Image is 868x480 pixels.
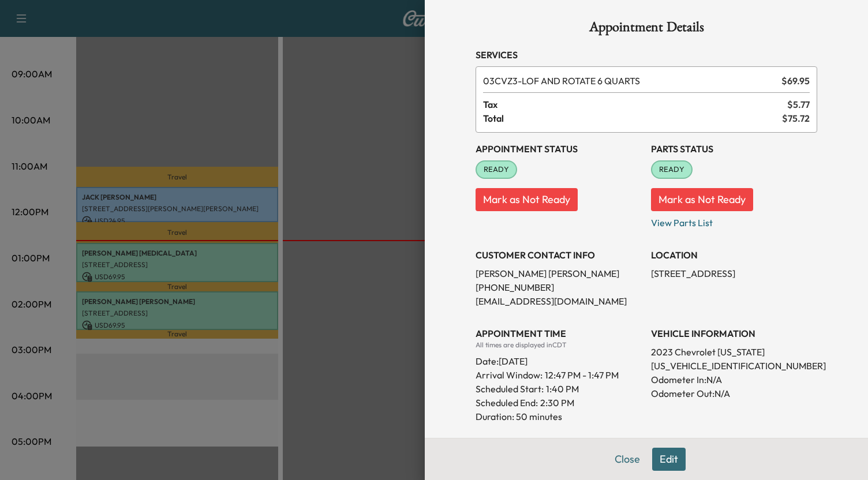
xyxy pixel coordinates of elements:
[651,345,817,359] p: 2023 Chevrolet [US_STATE]
[476,294,642,308] p: [EMAIL_ADDRESS][DOMAIN_NAME]
[651,359,817,373] p: [US_VEHICLE_IDENTIFICATION_NUMBER]
[781,74,810,88] span: $ 69.95
[782,111,810,125] span: $ 75.72
[652,164,691,175] span: READY
[651,188,753,211] button: Mark as Not Ready
[476,267,642,280] p: [PERSON_NAME] [PERSON_NAME]
[476,410,642,423] p: Duration: 50 minutes
[476,280,642,294] p: [PHONE_NUMBER]
[651,267,817,280] p: [STREET_ADDRESS]
[607,448,648,471] button: Close
[540,396,574,410] p: 2:30 PM
[651,211,817,230] p: View Parts List
[651,142,817,156] h3: Parts Status
[651,327,817,340] h3: VEHICLE INFORMATION
[546,382,579,396] p: 1:40 PM
[476,340,642,350] div: All times are displayed in CDT
[483,74,777,88] span: LOF AND ROTATE 6 QUARTS
[476,188,578,211] button: Mark as Not Ready
[651,373,817,387] p: Odometer In: N/A
[483,97,787,111] span: Tax
[545,368,619,382] span: 12:47 PM - 1:47 PM
[476,142,642,156] h3: Appointment Status
[652,448,686,471] button: Edit
[476,368,642,382] p: Arrival Window:
[476,396,538,410] p: Scheduled End:
[476,350,642,368] div: Date: [DATE]
[651,248,817,262] h3: LOCATION
[483,111,782,125] span: Total
[476,248,642,262] h3: CUSTOMER CONTACT INFO
[651,387,817,400] p: Odometer Out: N/A
[476,327,642,340] h3: APPOINTMENT TIME
[787,97,810,111] span: $ 5.77
[476,48,817,62] h3: Services
[476,20,817,39] h1: Appointment Details
[477,164,516,175] span: READY
[476,382,544,396] p: Scheduled Start:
